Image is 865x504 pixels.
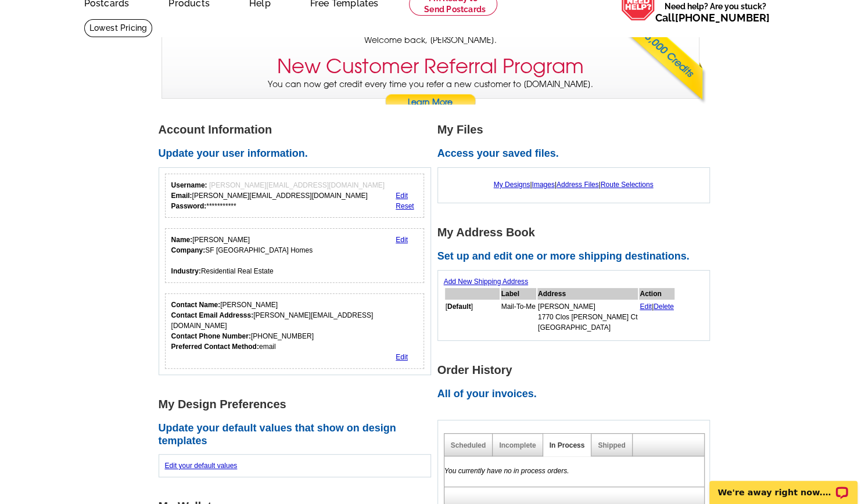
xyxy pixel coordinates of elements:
a: Learn More [385,94,476,111]
span: [PERSON_NAME][EMAIL_ADDRESS][DOMAIN_NAME] [209,181,385,189]
strong: Email: [171,192,192,200]
a: Add New Shipping Address [444,278,528,286]
a: Shipped [598,441,625,449]
h2: Set up and edit one or more shipping destinations. [437,250,716,263]
strong: Preferred Contact Method: [171,343,259,351]
h2: Update your default values that show on design templates [159,422,437,447]
a: Edit your default values [165,462,238,470]
th: Address [537,288,638,300]
a: Reset [396,202,414,210]
strong: Username: [171,181,207,189]
strong: Name: [171,236,193,244]
h3: New Customer Referral Program [277,55,584,78]
a: Edit [640,303,652,311]
a: Images [532,181,554,189]
td: [PERSON_NAME] 1770 Clos [PERSON_NAME] Ct [GEOGRAPHIC_DATA] [537,301,638,333]
strong: Contact Phone Number: [171,332,251,340]
div: Who should we contact regarding order issues? [165,293,425,369]
a: Route Selections [601,181,654,189]
span: Call [655,12,770,24]
h2: Update your user information. [159,147,437,160]
a: Delete [654,303,674,311]
strong: Password: [171,202,207,210]
h2: Access your saved files. [437,147,716,160]
em: You currently have no in process orders. [444,467,569,475]
a: [PHONE_NUMBER] [675,12,770,24]
span: Welcome back, [PERSON_NAME]. [364,34,497,46]
th: Action [639,288,674,300]
p: You can now get credit every time you refer a new customer to [DOMAIN_NAME]. [162,78,699,111]
div: [PERSON_NAME] [PERSON_NAME][EMAIL_ADDRESS][DOMAIN_NAME] [PHONE_NUMBER] email [171,300,418,352]
h1: My Files [437,124,716,136]
a: Scheduled [451,441,486,449]
a: Address Files [557,181,599,189]
a: Edit [396,353,408,361]
div: [PERSON_NAME] SF [GEOGRAPHIC_DATA] Homes Residential Real Estate [171,235,313,276]
h1: Account Information [159,124,437,136]
span: Need help? Are you stuck? [655,1,776,24]
th: Label [501,288,536,300]
strong: Contact Name: [171,301,221,309]
strong: Industry: [171,267,201,275]
b: Default [447,303,471,311]
a: Edit [396,236,408,244]
td: Mail-To-Me [501,301,536,333]
strong: Contact Email Addresss: [171,311,254,319]
div: Your personal details. [165,228,425,283]
h1: My Design Preferences [159,398,437,411]
a: Incomplete [499,441,536,449]
a: My Designs [494,181,530,189]
strong: Company: [171,246,206,254]
div: Your login information. [165,174,425,218]
iframe: LiveChat chat widget [702,467,865,504]
td: [ ] [445,301,500,333]
td: | [639,301,674,333]
h2: All of your invoices. [437,388,716,401]
a: In Process [550,441,585,449]
h1: My Address Book [437,226,716,239]
div: | | | [444,174,704,196]
h1: Order History [437,364,716,376]
a: Edit [396,192,408,200]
